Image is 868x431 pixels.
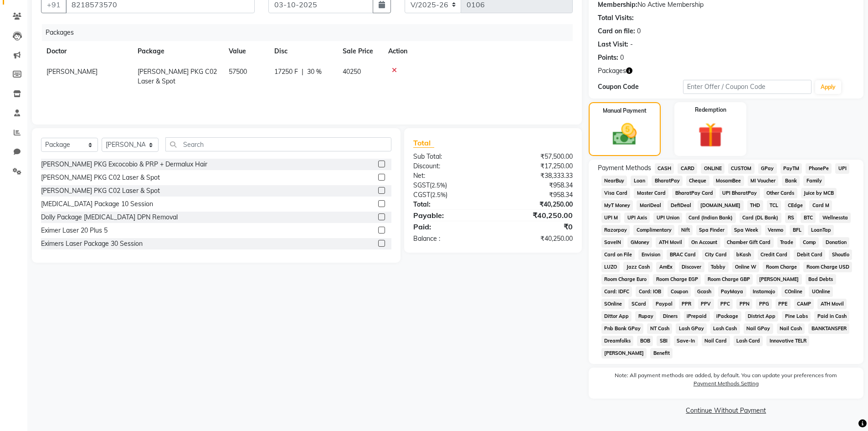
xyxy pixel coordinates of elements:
[41,186,160,196] div: [PERSON_NAME] PKG C02 Laser & Spot
[695,106,726,114] label: Redemption
[493,152,580,161] div: ₹57,500.00
[601,188,631,198] span: Visa Card
[803,262,852,272] span: Room Charge USD
[493,181,580,190] div: ₹958.34
[782,311,811,322] span: Pine Labs
[819,213,851,223] span: Wellnessta
[801,213,816,223] span: BTC
[601,262,620,272] span: LUZO
[41,160,207,169] div: [PERSON_NAME] PKG Excocobio & PRP + Dermalux Hair
[764,188,797,198] span: Other Cards
[598,26,635,36] div: Card on file:
[605,120,644,148] img: _cash.svg
[676,323,707,334] span: Lash GPay
[728,163,755,174] span: CUSTOM
[413,181,430,189] span: SGST
[634,188,668,198] span: Master Card
[493,200,580,209] div: ₹40,250.00
[835,163,849,174] span: UPI
[724,237,774,248] span: Chamber Gift Card
[794,299,814,309] span: CAMP
[714,311,741,322] span: iPackage
[785,213,797,223] span: RS
[601,176,627,186] span: NearBuy
[763,262,800,272] span: Room Charge
[808,225,834,235] span: LoanTap
[822,237,849,248] span: Donation
[702,249,730,260] span: City Card
[41,213,178,222] div: Dolly Package [MEDICAL_DATA] DPN Removal
[406,200,493,209] div: Total:
[493,190,580,200] div: ₹958.34
[790,225,804,235] span: BFL
[601,299,625,309] span: SOnline
[693,379,759,388] label: Payment Methods Setting
[493,234,580,244] div: ₹40,250.00
[744,323,773,334] span: Nail GPay
[758,163,777,174] span: GPay
[718,299,733,309] span: PPC
[41,239,143,249] div: Eximers Laser Package 30 Session
[808,323,849,334] span: BANKTANSFER
[718,286,746,297] span: PayMaya
[601,311,632,322] span: Dittor App
[132,41,223,62] th: Package
[406,171,493,181] div: Net:
[269,41,337,62] th: Disc
[413,138,434,148] span: Total
[704,274,753,285] span: Room Charge GBP
[719,188,760,198] span: UPI BharatPay
[809,200,832,211] span: Card M
[809,286,833,297] span: UOnline
[781,286,805,297] span: COnline
[493,210,580,221] div: ₹40,250.00
[598,371,854,391] label: Note: All payment methods are added, by default. You can update your preferences from
[591,406,862,415] a: Continue Without Payment
[800,237,819,248] span: Comp
[598,163,651,173] span: Payment Methods
[598,66,626,76] span: Packages
[765,225,786,235] span: Venmo
[41,199,153,209] div: [MEDICAL_DATA] Package 10 Session
[806,163,832,174] span: PhonePe
[652,299,675,309] span: Paypal
[684,311,710,322] span: iPrepaid
[165,137,391,151] input: Search
[229,68,247,76] span: 57500
[630,40,633,49] div: -
[598,53,618,62] div: Points:
[631,176,648,186] span: Loan
[637,26,641,36] div: 0
[655,163,674,174] span: CASH
[736,299,752,309] span: PPN
[431,182,445,189] span: 2.5%
[740,213,781,223] span: Card (DL Bank)
[601,348,647,358] span: [PERSON_NAME]
[406,181,493,190] div: ( )
[678,225,693,235] span: Nift
[623,262,652,272] span: Jazz Cash
[679,299,694,309] span: PPR
[672,188,716,198] span: BharatPay Card
[620,53,624,62] div: 0
[734,336,763,346] span: Lash Card
[223,41,269,62] th: Value
[758,249,791,260] span: Credit Card
[782,176,800,186] span: Bank
[493,221,580,232] div: ₹0
[688,237,720,248] span: On Account
[696,225,728,235] span: Spa Finder
[678,163,697,174] span: CARD
[638,249,663,260] span: Envision
[657,336,670,346] span: SBI
[406,161,493,171] div: Discount:
[668,200,694,211] span: DefiDeal
[785,200,806,211] span: CEdge
[702,336,730,346] span: Nail Card
[601,274,650,285] span: Room Charge Euro
[601,200,633,211] span: MyT Money
[628,299,649,309] span: SCard
[633,225,674,235] span: Complimentary
[686,213,736,223] span: Card (Indian Bank)
[781,163,802,174] span: PayTM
